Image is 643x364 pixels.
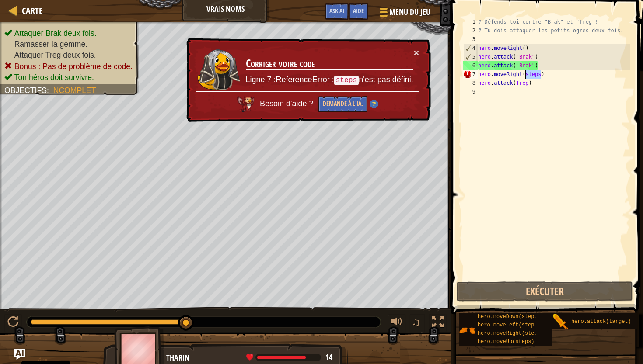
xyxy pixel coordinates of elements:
[4,86,47,95] span: Objectifs
[571,319,631,325] span: hero.attack(target)
[389,7,430,18] span: Menu du jeu
[22,5,43,17] span: Carte
[14,62,133,71] span: Bonus : Pas de problème de code.
[463,17,478,26] div: 1
[318,96,367,112] button: Demande à l'IA.
[464,44,478,52] div: 4
[478,339,535,345] span: hero.moveUp(steps)
[246,58,413,70] h3: Corriger votre code
[260,99,316,108] span: Besoin d'aide ?
[4,50,133,61] li: Attaquer Treg deux fois.
[463,26,478,35] div: 2
[414,48,419,57] button: ×
[463,35,478,44] div: 3
[51,86,96,95] span: Incomplet
[370,100,378,108] img: Hint
[410,314,425,332] button: ♫
[388,314,405,332] button: Ajuster le volume
[325,352,332,363] span: 14
[478,314,541,320] span: hero.moveDown(steps)
[459,322,475,339] img: portrait.png
[552,314,569,330] img: portrait.png
[14,51,96,59] span: Attaquer Treg deux fois.
[463,61,478,70] div: 6
[325,3,349,20] button: Ask AI
[457,281,633,302] button: Exécuter
[4,61,133,72] li: Bonus : Pas de problème de code.
[373,3,436,24] button: Menu du jeu
[17,5,43,17] a: Carte
[47,86,51,95] span: :
[14,73,94,82] span: Ton héros doit survivre.
[329,7,344,15] span: Ask AI
[334,76,359,85] code: steps
[237,96,255,112] img: AI
[463,87,478,96] div: 9
[14,349,25,360] button: Ask AI
[353,7,364,15] span: Aide
[246,354,332,361] div: health: 14 / 18
[463,70,478,79] div: 7
[166,352,339,364] div: Tharin
[4,314,22,332] button: ⌘ + P: Play
[412,315,420,329] span: ♫
[246,74,413,86] p: Ligne 7 :ReferenceError : n'est pas défini.
[478,322,541,328] span: hero.moveLeft(steps)
[14,40,88,49] span: Ramasser la gemme.
[197,49,241,91] img: duck_nalfar.png
[478,330,544,336] span: hero.moveRight(steps)
[4,72,133,83] li: Ton héros doit survivre.
[464,52,478,61] div: 5
[14,29,97,38] span: Attaquer Brak deux fois.
[4,28,133,39] li: Attaquer Brak deux fois.
[4,39,133,50] li: Ramasser la gemme.
[429,314,447,332] button: Basculer en plein écran
[463,79,478,87] div: 8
